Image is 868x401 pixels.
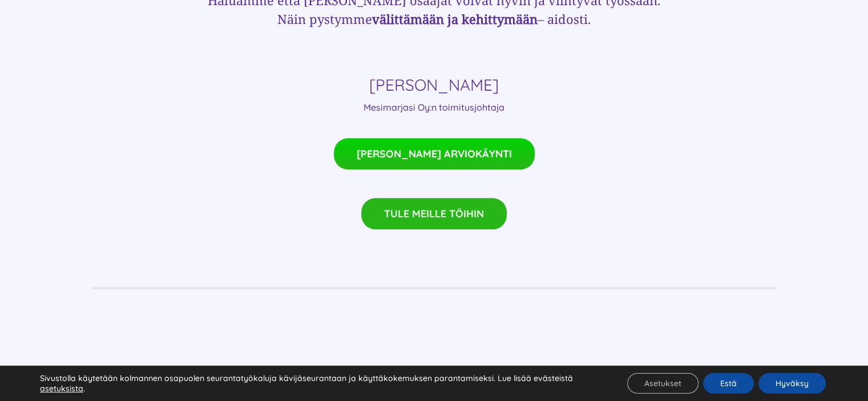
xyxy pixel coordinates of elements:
[372,10,537,27] strong: välit­tämään ja kehittymään
[40,373,599,394] p: Sivustolla käytetään kolmannen osapuolen seurantatyökaluja kävijäseurantaan ja käyttäkokemuksen p...
[357,148,512,160] span: [PERSON_NAME] ARVIOKÄYNTI
[703,373,754,394] button: Estä
[334,138,535,169] a: [PERSON_NAME] ARVIOKÄYNTI
[361,198,507,229] a: TULE MEILLE TÖIHIN
[40,383,83,394] button: asetuksista
[758,373,826,394] button: Hyväksy
[627,373,699,394] button: Asetukset
[92,169,777,187] p: —
[384,208,484,220] span: TULE MEILLE TÖIHIN
[205,100,662,114] p: Mesimarjasi Oy:n toimitusjohtaja
[205,75,662,95] h4: [PERSON_NAME]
